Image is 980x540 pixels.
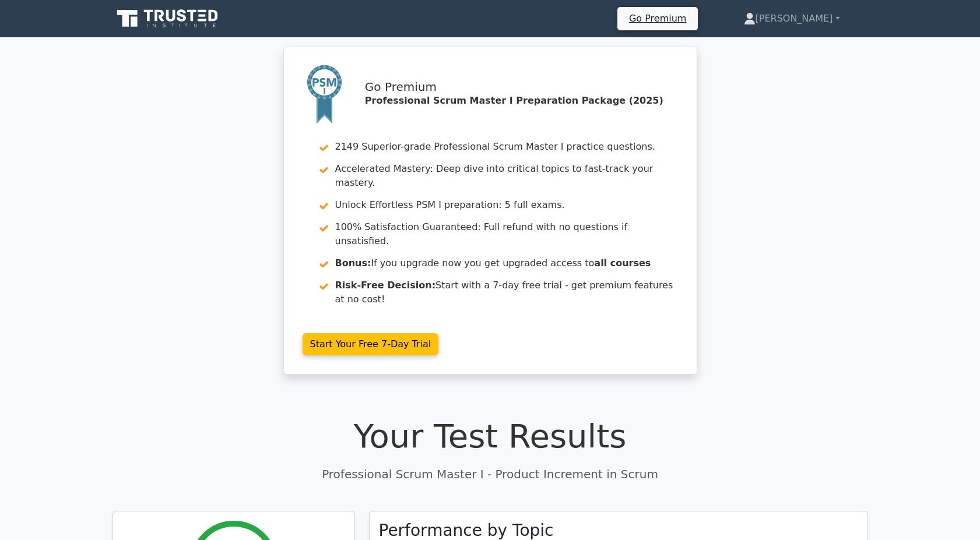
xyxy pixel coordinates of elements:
[303,333,439,355] a: Start Your Free 7-Day Trial
[113,465,868,483] p: Professional Scrum Master I - Product Increment in Scrum
[113,417,868,456] h1: Your Test Results
[622,10,693,26] a: Go Premium
[716,7,868,30] a: [PERSON_NAME]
